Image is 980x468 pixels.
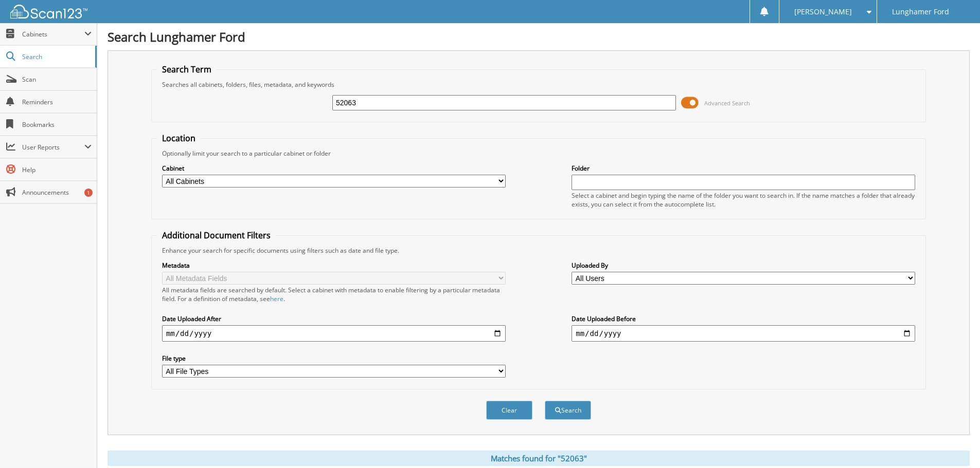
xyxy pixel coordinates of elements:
[572,164,915,173] label: Folder
[157,230,276,241] legend: Additional Document Filters
[572,261,915,270] label: Uploaded By
[704,99,750,107] span: Advanced Search
[892,9,949,15] span: Lunghamer Ford
[108,28,970,45] h1: Search Lunghamer Ford
[157,133,201,144] legend: Location
[162,314,506,323] label: Date Uploaded After
[157,149,920,158] div: Optionally limit your search to a particular cabinet or folder
[157,246,920,255] div: Enhance your search for specific documents using filters such as date and file type.
[22,188,92,197] span: Announcements
[162,164,506,173] label: Cabinet
[22,165,92,174] span: Help
[157,80,920,89] div: Searches all cabinets, folders, files, metadata, and keywords
[157,64,217,75] legend: Search Term
[10,5,87,18] img: scan123-logo-white.svg
[22,120,92,129] span: Bookmarks
[572,191,915,209] div: Select a cabinet and begin typing the name of the folder you want to search in. If the name match...
[162,261,506,270] label: Metadata
[108,451,970,466] div: Matches found for "52063"
[794,9,852,15] span: [PERSON_NAME]
[22,98,92,106] span: Reminders
[22,30,84,39] span: Cabinets
[162,354,506,363] label: File type
[22,143,84,152] span: User Reports
[486,401,532,420] button: Clear
[270,294,283,303] a: here
[162,325,506,342] input: start
[572,314,915,323] label: Date Uploaded Before
[545,401,591,420] button: Search
[572,325,915,342] input: end
[84,189,93,197] div: 1
[22,52,90,61] span: Search
[22,75,92,84] span: Scan
[162,286,506,303] div: All metadata fields are searched by default. Select a cabinet with metadata to enable filtering b...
